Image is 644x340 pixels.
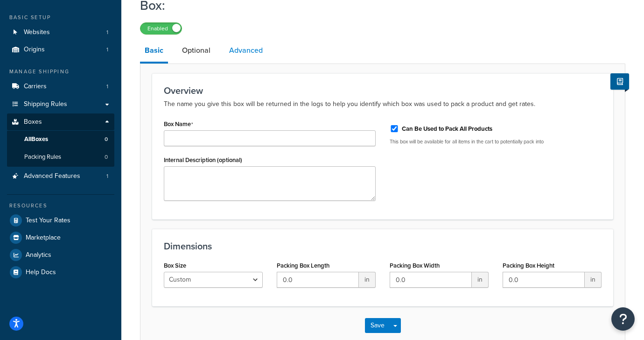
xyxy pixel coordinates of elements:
[7,24,114,41] li: Websites
[24,135,48,143] span: All Boxes
[7,41,114,58] a: Origins1
[7,212,114,229] a: Test Your Rates
[105,153,108,161] span: 0
[7,113,114,167] li: Boxes
[177,39,215,62] a: Optional
[140,23,182,34] label: Enabled
[26,217,70,225] span: Test Your Rates
[224,39,267,62] a: Advanced
[611,307,635,331] button: Open Resource Center
[390,138,602,145] p: This box will be available for all items in the cart to potentially pack into
[7,41,114,58] li: Origins
[105,135,108,143] span: 0
[7,264,114,281] a: Help Docs
[472,272,489,288] span: in
[24,28,50,36] span: Websites
[7,229,114,246] a: Marketplace
[7,78,114,95] li: Carriers
[7,113,114,131] a: Boxes
[390,262,440,269] label: Packing Box Width
[7,247,114,263] a: Analytics
[106,28,108,36] span: 1
[24,118,42,126] span: Boxes
[7,168,114,185] li: Advanced Features
[24,172,80,180] span: Advanced Features
[26,234,61,242] span: Marketplace
[7,24,114,41] a: Websites1
[26,251,51,259] span: Analytics
[7,202,114,210] div: Resources
[7,96,114,113] a: Shipping Rules
[106,172,108,180] span: 1
[24,153,61,161] span: Packing Rules
[365,318,390,333] button: Save
[7,149,114,166] li: Packing Rules
[24,46,45,54] span: Origins
[277,262,329,269] label: Packing Box Length
[7,78,114,95] a: Carriers1
[359,272,376,288] span: in
[164,120,193,128] label: Box Name
[7,14,114,21] div: Basic Setup
[164,156,242,163] label: Internal Description (optional)
[7,131,114,148] a: AllBoxes0
[610,73,629,90] button: Show Help Docs
[503,262,554,269] label: Packing Box Height
[164,99,602,110] p: The name you give this box will be returned in the logs to help you identify which box was used t...
[164,85,602,96] h3: Overview
[26,269,56,276] span: Help Docs
[140,39,168,64] a: Basic
[106,83,108,91] span: 1
[24,83,47,91] span: Carriers
[585,272,602,288] span: in
[7,149,114,166] a: Packing Rules0
[7,168,114,185] a: Advanced Features1
[106,46,108,54] span: 1
[7,68,114,76] div: Manage Shipping
[164,262,186,269] label: Box Size
[402,125,492,133] label: Can Be Used to Pack All Products
[164,241,602,251] h3: Dimensions
[24,100,67,108] span: Shipping Rules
